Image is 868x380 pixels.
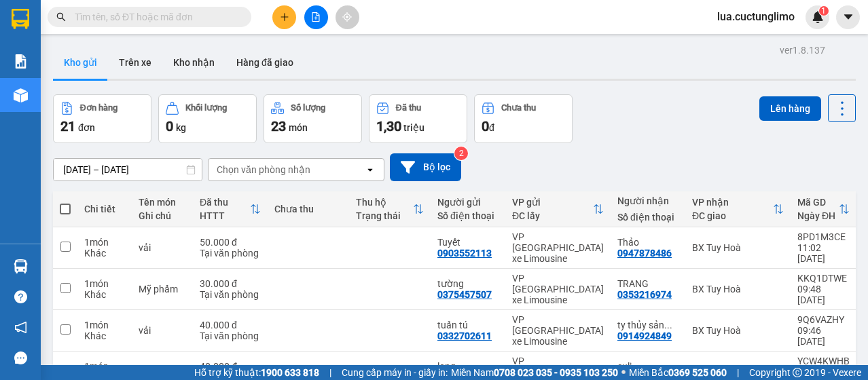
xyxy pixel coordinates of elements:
img: logo-vxr [12,9,29,29]
div: Chọn văn phòng nhận [217,163,310,176]
div: Chưa thu [274,204,342,214]
div: 50.000 đ [200,237,261,248]
input: Select a date range. [54,159,202,180]
div: VP [GEOGRAPHIC_DATA] xe Limousine [512,314,604,347]
span: lua.cuctunglimo [706,8,806,25]
button: caret-down [836,5,860,29]
button: Kho nhận [162,46,225,79]
span: Hỗ trợ kỹ thuật: [194,365,319,380]
button: Chưa thu0đ [474,94,573,143]
div: Thu hộ [356,197,413,208]
span: aim [342,12,352,22]
div: Trạng thái [356,210,413,221]
div: 40.000 đ [200,361,261,372]
span: question-circle [14,290,27,303]
button: Số lượng23món [264,94,362,143]
th: Toggle SortBy [505,191,611,227]
div: VP nhận [692,197,773,208]
div: Chi tiết [84,204,125,214]
div: vải [139,325,186,336]
button: file-add [304,5,328,29]
div: Chưa thu [501,103,536,113]
span: triệu [403,122,424,133]
div: YCW4KWHB [797,356,850,366]
button: Kho gửi [53,46,108,79]
div: ĐC giao [692,210,773,221]
div: long [437,361,499,372]
div: 0353216974 [617,289,672,300]
div: Đơn hàng [80,103,117,113]
div: 0947878486 [617,248,672,259]
div: Ghi chú [139,210,186,221]
div: 30.000 đ [200,278,261,289]
div: Số điện thoại [437,210,499,221]
button: plus [272,5,296,29]
div: TRANG [617,278,679,289]
span: notification [14,321,27,334]
div: 1 món [84,278,125,289]
span: plus [280,12,289,22]
div: ver 1.8.137 [780,43,825,58]
span: ⚪️ [621,370,626,375]
button: Trên xe [108,46,162,79]
span: 21 [60,118,75,134]
button: Đơn hàng21đơn [53,94,151,143]
button: Lên hàng [759,96,821,121]
th: Toggle SortBy [791,191,856,227]
span: file-add [311,12,321,22]
div: 0914924849 [617,330,672,341]
div: ĐC lấy [512,210,593,221]
img: solution-icon [14,54,28,69]
div: Tên món [139,197,186,208]
span: đơn [78,122,95,133]
span: ... [664,320,672,330]
div: tuấn tú [437,320,499,330]
div: Tại văn phòng [200,248,261,259]
div: Khác [84,248,125,259]
svg: open [365,164,376,175]
div: ty thủy sản trang thúy [617,320,679,330]
div: Tuyết [437,237,499,248]
div: Khối lượng [185,103,227,113]
div: HTTT [200,210,250,221]
div: Số điện thoại [617,212,679,223]
span: search [56,12,66,22]
div: 40.000 đ [200,320,261,330]
button: Đã thu1,30 triệu [369,94,467,143]
img: icon-new-feature [812,11,824,23]
span: 0 [166,118,173,134]
button: Khối lượng0kg [158,94,257,143]
div: Người nhận [617,195,679,206]
sup: 1 [819,6,829,16]
div: BX Tuy Hoà [692,284,784,294]
th: Toggle SortBy [193,191,268,227]
th: Toggle SortBy [685,191,791,227]
img: warehouse-icon [14,88,28,102]
span: copyright [793,368,802,377]
img: warehouse-icon [14,259,28,273]
span: | [329,365,331,380]
div: KKQ1DTWE [797,273,850,284]
div: BX Tuy Hoà [692,242,784,253]
span: caret-down [842,11,854,23]
button: Bộ lọc [390,153,461,181]
button: Hàng đã giao [225,46,304,79]
strong: 0708 023 035 - 0935 103 250 [494,367,618,378]
span: 23 [271,118,286,134]
span: | [737,365,739,380]
div: 0903552113 [437,248,492,259]
span: Miền Nam [451,365,618,380]
strong: 1900 633 818 [261,367,319,378]
div: Tại văn phòng [200,289,261,300]
div: 0375457507 [437,289,492,300]
span: 1 [821,6,826,16]
div: 1 món [84,320,125,330]
input: Tìm tên, số ĐT hoặc mã đơn [75,9,235,24]
div: VP gửi [512,197,593,208]
button: aim [336,5,359,29]
div: Mỹ phẩm [139,284,186,294]
strong: 0369 525 060 [668,367,727,378]
span: 1,30 [376,118,401,134]
div: VP [GEOGRAPHIC_DATA] xe Limousine [512,231,604,264]
span: kg [176,122,186,133]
